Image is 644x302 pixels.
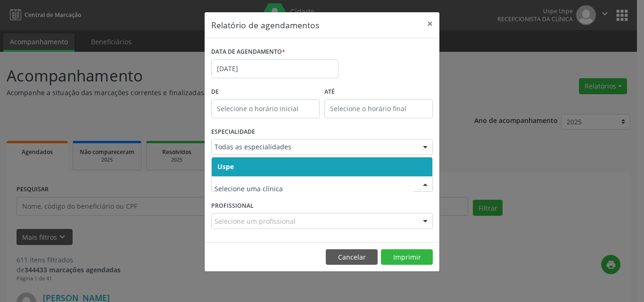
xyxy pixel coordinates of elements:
[211,45,285,59] label: DATA DE AGENDAMENTO
[211,198,254,213] label: PROFISSIONAL
[217,162,234,171] span: Uspe
[211,99,320,118] input: Selecione o horário inicial
[211,125,255,139] label: ESPECIALIDADE
[381,249,433,265] button: Imprimir
[215,216,296,226] span: Selecione um profissional
[215,180,413,198] input: Selecione uma clínica
[326,249,378,265] button: Cancelar
[324,85,433,99] label: ATÉ
[211,85,320,99] label: De
[421,12,439,35] button: Close
[324,99,433,118] input: Selecione o horário final
[211,19,319,31] h5: Relatório de agendamentos
[211,59,339,78] input: Selecione uma data ou intervalo
[215,142,413,152] span: Todas as especialidades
